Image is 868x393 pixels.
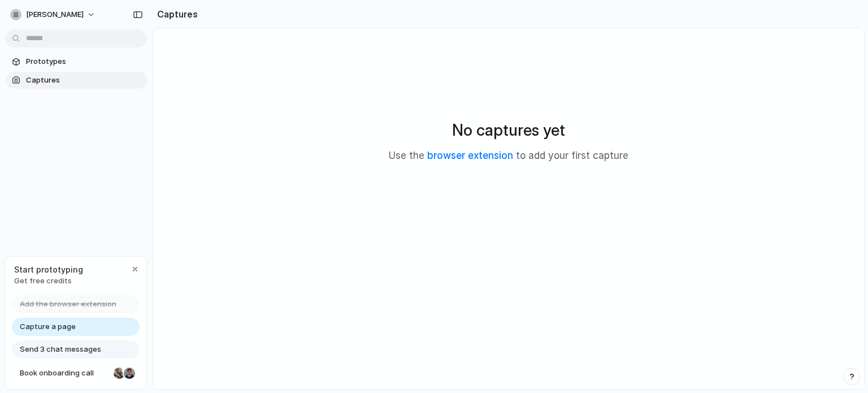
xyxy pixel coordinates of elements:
span: Prototypes [26,56,142,67]
span: Start prototyping [14,264,83,275]
div: Christian Iacullo [123,366,136,380]
a: browser extension [427,150,513,161]
span: Get free credits [14,275,83,287]
span: [PERSON_NAME] [26,9,84,20]
span: Send 3 chat messages [20,344,101,355]
span: Captures [26,75,142,86]
div: Nicole Kubica [112,366,126,380]
span: Book onboarding call [20,368,109,379]
span: Add the browser extension [20,299,116,310]
a: Captures [6,72,147,89]
h2: No captures yet [452,118,565,142]
p: Use the to add your first capture [389,149,628,163]
a: Prototypes [6,53,147,70]
span: Capture a page [20,321,76,332]
h2: Captures [153,7,198,21]
a: Book onboarding call [12,364,140,382]
button: [PERSON_NAME] [6,6,101,24]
